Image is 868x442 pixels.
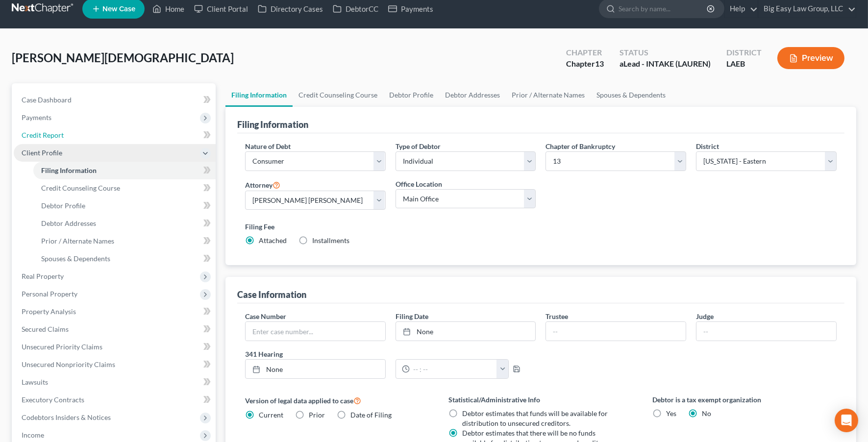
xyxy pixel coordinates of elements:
div: aLead - INTAKE (LAUREN) [620,58,711,70]
div: Chapter [566,58,604,70]
div: LAEB [726,58,762,70]
a: Executory Contracts [14,391,216,409]
span: Case Dashboard [22,96,72,104]
a: Filing Information [33,162,216,179]
span: Yes [666,409,676,417]
label: Type of Debtor [396,141,441,151]
span: Debtor Profile [41,201,85,210]
a: Filing Information [225,83,293,107]
span: Lawsuits [22,378,48,386]
label: Chapter of Bankruptcy [546,141,615,151]
input: -- : -- [410,360,497,378]
a: None [396,322,536,341]
input: -- [546,322,686,341]
span: New Case [102,5,135,13]
a: Unsecured Nonpriority Claims [14,356,216,373]
span: Debtor estimates that funds will be available for distribution to unsecured creditors. [463,409,608,427]
span: No [702,409,711,417]
div: District [726,47,762,58]
input: -- [696,322,836,341]
label: Filing Fee [245,221,837,232]
a: Spouses & Dependents [591,83,671,107]
label: Version of legal data applied to case [245,394,429,406]
label: Judge [696,311,714,321]
label: Attorney [245,179,280,191]
span: Real Property [22,272,64,280]
label: Filing Date [396,311,428,321]
span: Prior [309,411,325,419]
span: Installments [312,236,349,245]
span: Secured Claims [22,325,69,333]
div: Filing Information [237,119,308,130]
a: Debtor Profile [383,83,439,107]
a: Credit Counseling Course [293,83,383,107]
label: Debtor is a tax exempt organization [652,394,837,405]
span: Debtor Addresses [41,219,96,227]
span: Income [22,431,44,439]
a: Debtor Profile [33,197,216,215]
span: 13 [595,59,604,68]
div: Case Information [237,289,306,300]
span: Executory Contracts [22,395,84,404]
a: Lawsuits [14,373,216,391]
label: District [696,141,719,151]
a: Case Dashboard [14,91,216,109]
span: Payments [22,113,51,122]
span: Codebtors Insiders & Notices [22,413,111,421]
input: Enter case number... [246,322,385,341]
button: Preview [777,47,844,69]
div: Status [620,47,711,58]
span: Personal Property [22,290,77,298]
span: [PERSON_NAME][DEMOGRAPHIC_DATA] [12,50,234,65]
label: Trustee [546,311,568,321]
a: Prior / Alternate Names [33,232,216,250]
a: Credit Report [14,126,216,144]
a: Debtor Addresses [439,83,506,107]
div: Chapter [566,47,604,58]
span: Prior / Alternate Names [41,237,114,245]
a: Unsecured Priority Claims [14,338,216,356]
a: Secured Claims [14,320,216,338]
div: Open Intercom Messenger [835,409,858,432]
span: Unsecured Priority Claims [22,343,102,351]
span: Date of Filing [350,411,392,419]
label: Nature of Debt [245,141,291,151]
a: None [246,360,385,378]
span: Current [259,411,283,419]
label: Case Number [245,311,286,321]
span: Credit Report [22,131,64,139]
label: Statistical/Administrative Info [449,394,633,405]
span: Spouses & Dependents [41,254,110,263]
a: Spouses & Dependents [33,250,216,268]
a: Property Analysis [14,303,216,320]
label: Office Location [396,179,442,189]
span: Credit Counseling Course [41,184,120,192]
span: Property Analysis [22,307,76,316]
label: 341 Hearing [240,349,541,359]
a: Credit Counseling Course [33,179,216,197]
span: Filing Information [41,166,97,174]
span: Client Profile [22,148,62,157]
span: Attached [259,236,287,245]
a: Prior / Alternate Names [506,83,591,107]
span: Unsecured Nonpriority Claims [22,360,115,368]
a: Debtor Addresses [33,215,216,232]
